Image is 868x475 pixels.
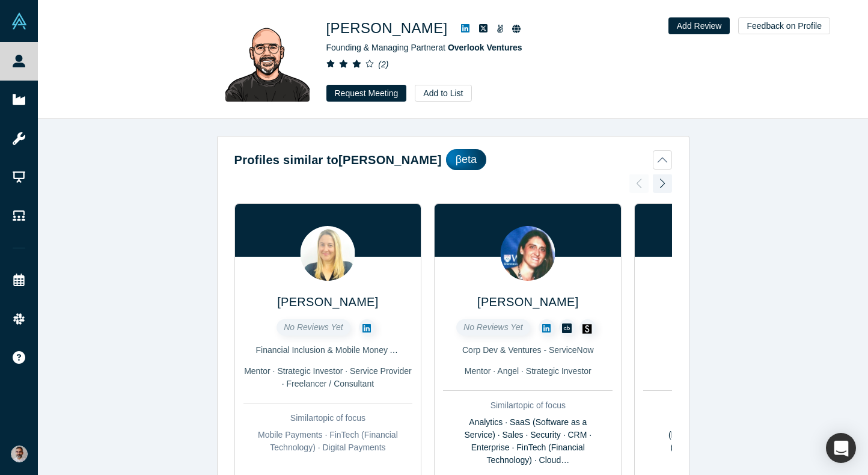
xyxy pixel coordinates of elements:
h2: Profiles similar to [PERSON_NAME] [234,151,442,169]
button: Add Review [668,17,730,34]
button: Request Meeting [326,85,407,102]
img: Kate Roze's Profile Image [301,226,355,281]
div: Similar topic of focus [643,399,813,412]
div: Similar topic of focus [243,412,413,424]
a: [PERSON_NAME] [477,295,578,308]
i: ( 2 ) [378,60,388,69]
a: Overlook Ventures [448,43,522,52]
a: [PERSON_NAME] [277,295,378,308]
img: Gotam Bhardwaj's Account [11,446,28,462]
span: No Reviews Yet [463,322,523,332]
span: Financial Inclusion & Mobile Money Advisor [256,345,418,355]
span: Mobile Payments · FinTech (Financial Technology) · Digital Payments [258,430,398,452]
button: Add to List [415,85,471,102]
button: Profiles similar to[PERSON_NAME]βeta [234,149,672,170]
div: Mentor · Angel · Strategic Investor [443,365,613,378]
span: No Reviews Yet [284,322,343,332]
img: Claire Lecarpentier's Profile Image [501,226,555,281]
div: VC [643,365,813,378]
h1: [PERSON_NAME] [326,17,448,39]
span: Corp Dev & Ventures - ServiceNow [462,345,594,355]
img: Alchemist Vault Logo [11,13,28,29]
div: βeta [446,149,486,170]
img: Amir Kabir's Profile Image [225,17,310,102]
div: Mentor · Strategic Investor · Service Provider · Freelancer / Consultant [243,365,413,390]
div: Analytics · SaaS (Software as a Service) · Sales · Security · CRM · Enterprise · FinTech (Financi... [443,416,613,467]
button: Feedback on Profile [738,17,830,34]
div: Similar topic of focus [443,399,613,412]
div: AI (Artificial Intelligence) · ML (Machine Learning) · CleanTech (Clean Technology) · Food and Ag... [643,416,813,467]
span: Founding & Managing Partner at [326,43,522,52]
